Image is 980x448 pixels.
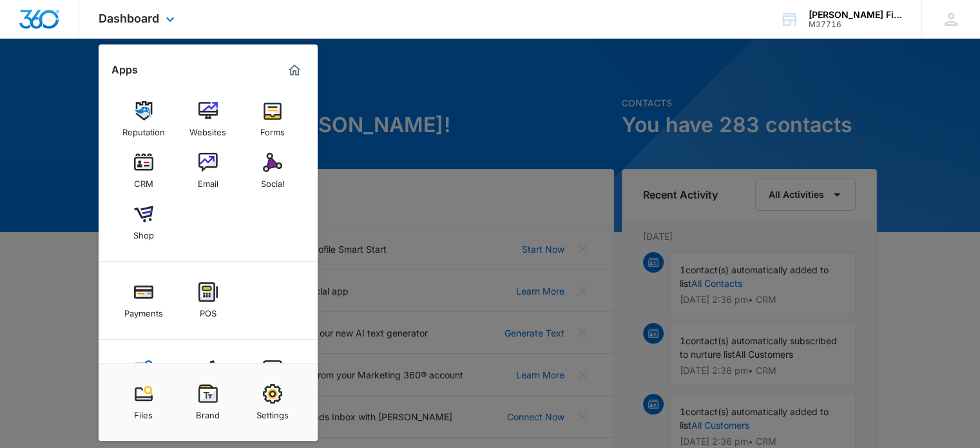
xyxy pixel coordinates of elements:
a: Files [119,378,168,427]
span: Dashboard [99,12,159,25]
a: Shop [119,198,168,247]
div: CRM [134,172,153,189]
h2: Apps [111,64,138,76]
div: Websites [189,121,226,137]
a: Email [184,146,233,195]
a: CRM [119,146,168,195]
div: account id [809,20,903,29]
a: Brand [184,378,233,427]
a: Intelligence [248,354,297,403]
a: POS [184,276,233,325]
div: Shop [133,224,154,240]
a: Payments [119,276,168,325]
div: account name [809,10,903,20]
a: Ads [184,354,233,403]
div: Reputation [122,121,165,137]
a: Content [119,354,168,403]
div: Brand [196,404,220,420]
a: Social [248,146,297,195]
div: Social [261,172,284,189]
a: Reputation [119,95,168,144]
a: Settings [248,378,297,427]
div: Settings [256,404,289,420]
div: Email [198,172,218,189]
div: Payments [124,302,163,318]
a: Forms [248,95,297,144]
a: Websites [184,95,233,144]
div: Files [134,404,153,420]
div: POS [200,302,216,318]
a: Marketing 360® Dashboard [284,60,305,81]
div: Forms [260,121,285,137]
